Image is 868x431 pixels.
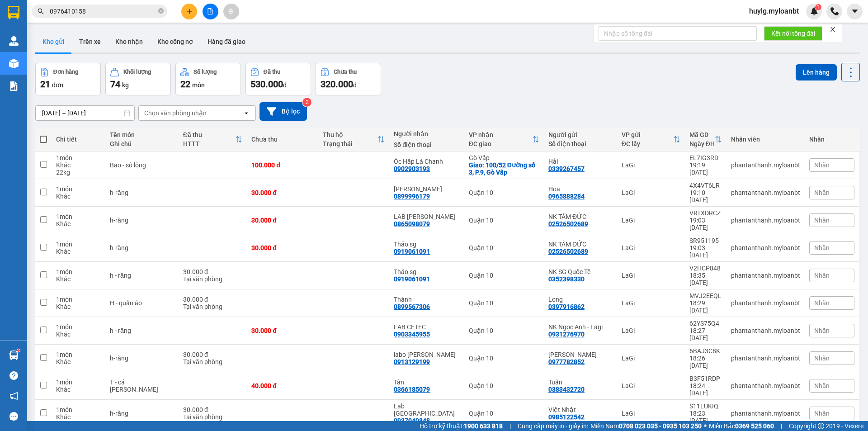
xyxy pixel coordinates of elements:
[622,410,680,417] div: LaGi
[394,130,459,137] div: Người nhận
[334,69,357,75] div: Chưa thu
[619,422,702,430] strong: 0708 023 035 - 0935 103 250
[814,217,830,224] span: Nhãn
[110,244,174,251] div: h-răng
[469,382,539,389] div: Quận 10
[469,140,532,147] div: ĐC giao
[689,161,722,176] div: 19:19 [DATE]
[548,386,585,393] div: 0383432720
[548,331,585,338] div: 0931276970
[469,244,539,251] div: Quận 10
[731,410,800,417] div: phantanthanh.myloanbt
[105,63,171,95] button: Khối lượng74kg
[814,244,830,251] span: Nhãn
[264,69,280,75] div: Đã thu
[814,299,830,307] span: Nhãn
[689,272,722,286] div: 18:35 [DATE]
[181,4,197,19] button: plus
[108,31,150,52] button: Kho nhận
[207,8,213,14] span: file-add
[302,98,311,107] sup: 2
[35,63,101,95] button: Đơn hàng21đơn
[394,331,430,338] div: 0903345955
[622,161,680,169] div: LaGi
[731,272,800,279] div: phantanthanh.myloanbt
[9,371,18,380] span: question-circle
[689,403,722,410] div: S11LUKIQ
[689,265,722,272] div: V2HCP848
[548,165,585,172] div: 0339267457
[689,410,722,424] div: 18:23 [DATE]
[110,327,174,334] div: h - răng
[469,189,539,196] div: Quận 10
[814,410,830,417] span: Nhãn
[689,209,722,217] div: VRTXDRCZ
[394,386,430,393] div: 0366185079
[110,272,174,279] div: h - răng
[469,272,539,279] div: Quận 10
[548,248,588,255] div: 02526502689
[56,303,101,310] div: Khác
[548,406,613,413] div: Việt Nhật
[689,189,722,204] div: 19:10 [DATE]
[689,382,722,397] div: 18:24 [DATE]
[509,421,511,431] span: |
[56,331,101,338] div: Khác
[622,327,680,334] div: LaGi
[704,424,707,428] span: ⚪️
[622,189,680,196] div: LaGi
[809,136,854,143] div: Nhãn
[816,4,820,10] span: 1
[56,185,101,193] div: 1 món
[731,189,800,196] div: phantanthanh.myloanbt
[283,81,287,89] span: đ
[251,189,314,196] div: 30.000 đ
[469,161,539,176] div: Giao: 100/52 Đường số 3, P.9, Gò Vấp
[469,217,539,224] div: Quận 10
[9,392,18,400] span: notification
[731,327,800,334] div: phantanthanh.myloanbt
[464,128,544,152] th: Toggle SortBy
[394,403,459,417] div: Lab Nhật Mỹ
[469,355,539,362] div: Quận 10
[548,275,585,283] div: 0352398330
[56,220,101,227] div: Khác
[622,299,680,307] div: LaGi
[548,351,613,358] div: Quang Phượng
[9,81,19,91] img: solution-icon
[548,213,613,220] div: NK TÂM ĐỨC
[56,213,101,220] div: 1 món
[180,79,190,90] span: 22
[56,248,101,255] div: Khác
[394,213,459,220] div: LAB Hưng Thịnh
[851,7,859,15] span: caret-down
[110,131,174,138] div: Tên món
[689,375,722,382] div: B3F51RDP
[72,31,108,52] button: Trên xe
[810,7,818,15] img: icon-new-feature
[599,26,757,41] input: Nhập số tổng đài
[8,6,19,19] img: logo-vxr
[318,128,390,152] th: Toggle SortBy
[179,128,247,152] th: Toggle SortBy
[183,413,242,421] div: Tại văn phòng
[56,268,101,275] div: 1 món
[251,161,314,169] div: 100.000 đ
[689,182,722,189] div: 4X4VT6LR
[203,4,218,19] button: file-add
[689,154,722,161] div: EL7IG3RD
[689,327,722,341] div: 18:27 [DATE]
[122,81,129,89] span: kg
[35,31,72,52] button: Kho gửi
[56,169,101,176] div: 22 kg
[110,355,174,362] div: h-răng
[36,106,134,120] input: Select a date range.
[56,323,101,331] div: 1 món
[56,241,101,248] div: 1 món
[110,299,174,307] div: H - quần áo
[689,347,722,355] div: 6BAJ3C8K
[394,323,459,331] div: LAB CETEC
[548,296,613,303] div: Long
[469,131,532,138] div: VP nhận
[323,131,378,138] div: Thu hộ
